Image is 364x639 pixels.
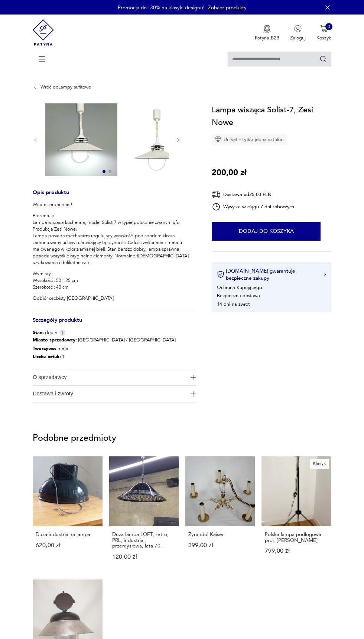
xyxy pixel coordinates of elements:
[290,35,306,41] p: Zaloguj
[263,25,271,33] img: Ikona medalu
[45,103,117,176] img: Zdjęcie produktu Lampa wisząca Solist-7, Zesi Nowe
[294,25,302,32] img: Ikonka użytkownika
[33,386,196,402] button: Ikona plusaDostawa i zwroty
[188,532,252,537] p: Żyrandol Kaiser
[33,345,56,352] b: Tworzywo :
[59,330,66,336] img: Info icon
[325,23,333,30] div: 0
[33,318,196,329] h3: Szczegóły produktu
[265,532,328,543] p: Polska lampa podłogowa proj. [PERSON_NAME]
[33,344,176,353] p: metal
[212,202,294,211] div: Wysyłka w ciągu 7 dni roboczych
[33,201,196,208] p: Witam serdecznie !
[290,25,306,41] button: Zaloguj
[33,369,186,385] span: O sprzedawcy
[36,532,99,537] p: Duża industrialna lampa
[255,35,279,41] p: Patyna B2B
[33,15,54,51] img: Patyna - sklep z meblami i dekoracjami vintage
[33,353,176,361] p: 1
[40,84,91,90] a: Wróć doLampy sufitowe
[33,353,61,360] b: Liczba sztuk:
[265,548,328,554] p: 799,00 zł
[33,190,196,202] h3: Opis produktu
[33,386,186,402] span: Dostawa i zwroty
[316,25,331,41] button: 0Koszyk
[33,329,44,336] b: Stan:
[217,267,326,282] button: [DOMAIN_NAME] gwarantuje bezpieczne zakupy
[212,222,321,241] button: Dodaj do koszyka
[33,456,102,572] a: Duża industrialna lampaDuża industrialna lampa620,00 zł
[320,25,328,32] img: Ikona koszyka
[121,103,194,176] img: Zdjęcie produktu Lampa wisząca Solist-7, Zesi Nowe
[33,295,196,302] p: Odbiór osobisty [GEOGRAPHIC_DATA]
[36,543,99,548] p: 620,00 zł
[33,337,77,343] b: Miasto sprzedawcy :
[191,391,196,396] img: Ikona plusa
[217,301,250,308] li: 14 dni na zwrot
[33,434,331,443] p: Podobne przedmioty
[212,190,294,199] div: Dostawa od 25,00 PLN
[191,375,196,380] img: Ikona plusa
[212,103,331,129] h1: Lampa wisząca Solist-7, Zesi Nowe
[217,284,262,291] li: Ochrona Kupującego
[118,4,205,11] p: Promocja do -30% na klasyki designu!
[188,543,252,548] p: 399,00 zł
[33,212,196,266] p: Prezentuję : Lampa wisząca kuchenna, model Solist-7 w typie potocznie zwanym ufo. Produkcja Zesi ...
[217,271,224,278] img: Ikona certyfikatu
[215,136,221,143] img: Ikona diamentu
[185,456,255,572] a: Żyrandol KaiserŻyrandol Kaiser399,00 zł
[255,25,279,41] button: Patyna B2B
[33,329,57,336] span: dobry
[33,270,196,290] p: Wymiary : Wysokość : 50-125 cm Szerokość : 40 cm
[208,4,247,11] a: Zobacz produkty
[112,532,176,549] p: Duża lampa LOFT, retro, PRL, industrial, przemysłowa, lata 70.
[33,336,176,344] p: [GEOGRAPHIC_DATA] / [GEOGRAPHIC_DATA]
[316,35,331,41] p: Koszyk
[217,292,260,299] li: Bezpieczna dostawa
[109,456,179,572] a: Duża lampa LOFT, retro, PRL, industrial, przemysłowa, lata 70.Duża lampa LOFT, retro, PRL, indust...
[212,166,247,179] p: 200,00 zł
[212,134,287,145] div: Unikat - tylko jedna sztuka!
[33,369,196,385] button: Ikona plusaO sprzedawcy
[112,554,176,560] p: 120,00 zł
[255,25,279,41] a: Ikona medaluPatyna B2B
[319,55,328,63] button: Szukaj
[261,456,331,572] a: KlasykPolska lampa podłogowa proj. A.GałeckiPolska lampa podłogowa proj. [PERSON_NAME]799,00 zł
[212,190,221,199] img: Ikona dostawy
[324,273,326,276] img: Ikona strzałki w prawo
